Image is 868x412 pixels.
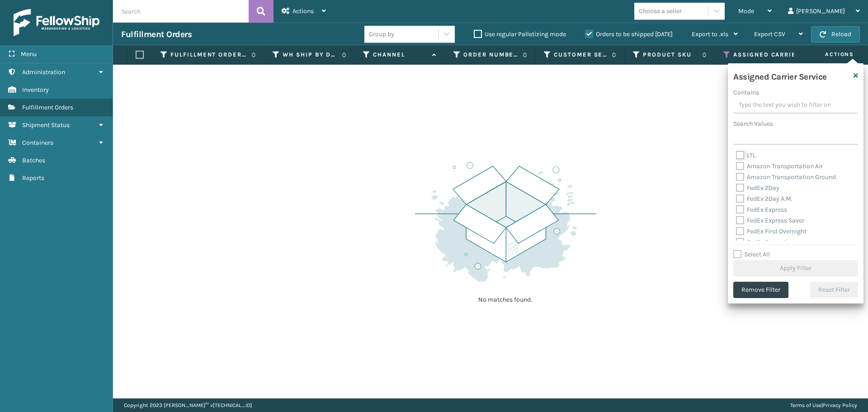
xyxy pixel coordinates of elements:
[22,139,53,147] span: Containers
[736,184,779,192] label: FedEx 2Day
[124,398,252,412] p: Copyright 2023 [PERSON_NAME]™ v [TECHNICAL_ID]
[733,260,858,276] button: Apply Filter
[733,282,788,298] button: Remove Filter
[810,282,858,298] button: Reset Filter
[22,68,65,76] span: Administration
[736,152,756,159] label: LTL
[733,119,773,128] label: Search Values
[121,29,192,40] h3: Fulfillment Orders
[736,162,823,170] label: Amazon Transportation Air
[738,7,754,15] span: Mode
[790,398,857,412] div: |
[14,9,99,36] img: logo
[22,156,45,164] span: Batches
[474,30,566,38] label: Use regular Palletizing mode
[733,88,759,97] label: Contains
[639,6,682,16] div: Choose a seller
[736,195,793,203] label: FedEx 2Day A.M.
[733,97,858,114] input: Type the text you wish to filter on
[823,402,857,408] a: Privacy Policy
[22,174,44,182] span: Reports
[170,51,247,59] label: Fulfillment Order Id
[797,47,859,62] span: Actions
[554,51,607,59] label: Customer Service Order Number
[736,217,804,224] label: FedEx Express Saver
[736,238,786,246] label: FedEx Ground
[790,402,821,408] a: Terms of Use
[811,26,860,43] button: Reload
[22,104,73,111] span: Fulfillment Orders
[21,50,37,58] span: Menu
[733,51,854,59] label: Assigned Carrier Service
[373,51,428,59] label: Channel
[643,51,698,59] label: Product SKU
[692,30,728,38] span: Export to .xls
[585,30,673,38] label: Orders to be shipped [DATE]
[736,206,787,213] label: FedEx Express
[736,227,807,235] label: FedEx First Overnight
[283,51,337,59] label: WH Ship By Date
[463,51,518,59] label: Order Number
[369,29,394,39] div: Group by
[733,69,827,82] h4: Assigned Carrier Service
[733,251,770,258] label: Select All
[736,173,836,181] label: Amazon Transportation Ground
[292,7,314,15] span: Actions
[754,30,785,38] span: Export CSV
[22,121,70,129] span: Shipment Status
[22,86,49,94] span: Inventory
